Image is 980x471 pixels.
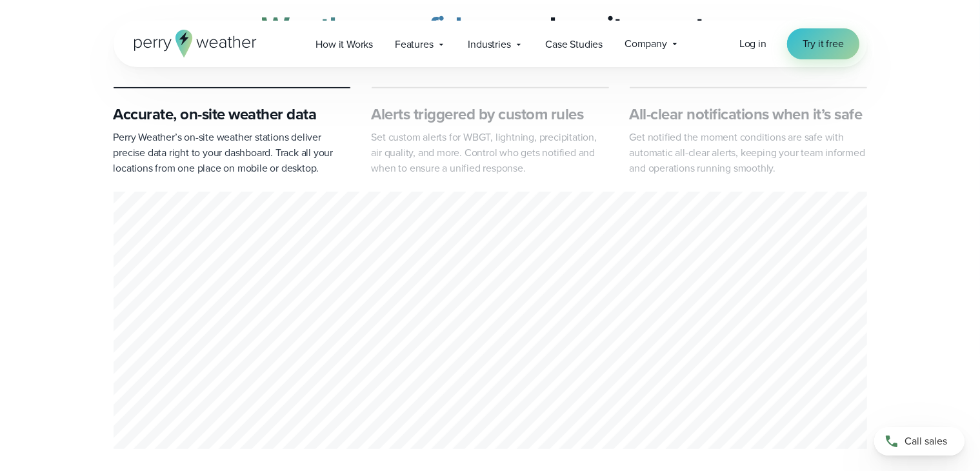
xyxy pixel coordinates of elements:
[625,36,667,52] span: Company
[468,37,511,52] span: Industries
[316,37,374,52] span: How it Works
[114,104,351,125] h3: Accurate, on-site weather data
[874,427,965,456] a: Call sales
[114,192,867,454] div: 1 of 3
[262,10,719,46] h2: when it counts
[114,130,351,176] p: Perry Weather’s on-site weather stations deliver precise data right to your dashboard. Track all ...
[739,36,766,51] span: Log in
[262,5,526,50] strong: Weather confidence
[372,104,609,125] h3: Alerts triggered by custom rules
[535,31,614,57] a: Case Studies
[114,192,867,454] div: slideshow
[372,130,609,176] p: Set custom alerts for WBGT, lightning, precipitation, air quality, and more. Control who gets not...
[630,130,867,176] p: Get notified the moment conditions are safe with automatic all-clear alerts, keeping your team in...
[546,37,603,52] span: Case Studies
[803,36,844,52] span: Try it free
[305,31,385,57] a: How it Works
[905,434,947,449] span: Call sales
[739,36,766,52] a: Log in
[395,37,433,52] span: Features
[787,28,859,59] a: Try it free
[630,104,867,125] h3: All-clear notifications when it’s safe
